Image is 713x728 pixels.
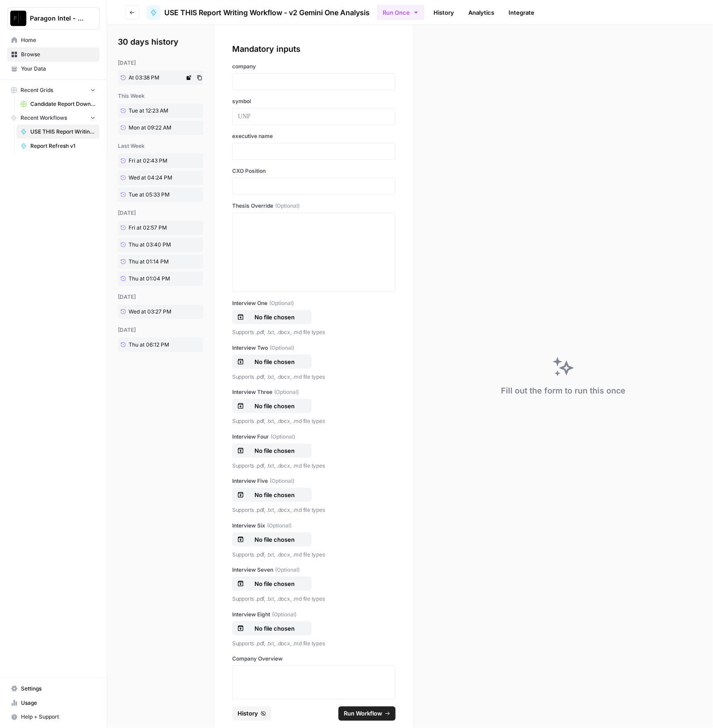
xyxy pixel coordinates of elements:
span: USE THIS Report Writing Workflow - v2 Gemini One Analysis [164,7,370,18]
span: Candidate Report Download Sheet [30,100,96,108]
div: [DATE] [118,59,203,67]
label: Thesis Override [232,202,396,210]
a: Thu at 03:40 PM [118,238,184,252]
button: No file chosen [232,621,312,636]
a: At 03:38 PM [118,71,184,85]
p: Supports .pdf, .txt, .docx, .md file types [232,506,396,515]
a: Thu at 01:14 PM [118,255,184,269]
button: History [232,707,271,721]
p: No file chosen [246,624,303,633]
a: Fri at 02:57 PM [118,221,184,235]
p: No file chosen [246,313,303,322]
div: [DATE] [118,209,203,217]
a: Candidate Report Download Sheet [17,97,100,111]
span: Usage [21,699,96,707]
p: Supports .pdf, .txt, .docx, .md file types [232,372,396,381]
button: No file chosen [232,577,312,591]
label: Interview Eight [232,611,396,619]
a: Mon at 09:22 AM [118,121,184,135]
p: No file chosen [246,535,303,544]
span: Run Workflow [344,709,382,718]
span: Paragon Intel - Bill / Ty / [PERSON_NAME] R&D [30,14,84,23]
a: USE THIS Report Writing Workflow - v2 Gemini One Analysis [17,125,100,139]
span: (Optional) [275,566,300,574]
span: Fri at 02:43 PM [129,157,167,165]
button: Run Workflow [338,707,396,721]
span: Fri at 02:57 PM [129,224,167,232]
button: No file chosen [232,532,312,547]
span: History [238,709,258,718]
button: Workspace: Paragon Intel - Bill / Ty / Colby R&D [7,7,100,29]
label: Interview Six [232,522,396,530]
label: CXO Position [232,167,396,175]
span: Settings [21,685,96,693]
span: Thu at 03:40 PM [129,241,171,249]
p: Supports .pdf, .txt, .docx, .md file types [232,639,396,648]
span: Help + Support [21,713,96,721]
span: Wed at 04:24 PM [129,174,172,182]
button: Run Once [377,5,425,20]
p: No file chosen [246,579,303,588]
a: Settings [7,682,100,696]
p: No file chosen [246,402,303,410]
label: Company Overview [232,655,396,663]
button: No file chosen [232,443,312,458]
span: Tue at 05:33 PM [129,191,170,199]
button: No file chosen [232,488,312,502]
span: (Optional) [267,522,292,530]
a: Usage [7,696,100,710]
label: Interview Five [232,477,396,485]
p: No file chosen [246,446,303,455]
span: Recent Grids [21,86,53,94]
span: Recent Workflows [21,114,67,122]
div: this week [118,92,203,100]
span: At 03:38 PM [129,74,159,82]
p: Supports .pdf, .txt, .docx, .md file types [232,594,396,603]
span: USE THIS Report Writing Workflow - v2 Gemini One Analysis [30,128,96,136]
h2: 30 days history [118,36,203,48]
p: Supports .pdf, .txt, .docx, .md file types [232,417,396,426]
a: Report Refresh v1 [17,139,100,153]
span: Report Refresh v1 [30,142,96,150]
span: (Optional) [274,388,299,396]
a: Your Data [7,62,100,76]
span: Thu at 01:14 PM [129,258,169,266]
a: USE THIS Report Writing Workflow - v2 Gemini One Analysis [146,5,370,20]
span: (Optional) [271,433,295,441]
a: Thu at 01:04 PM [118,272,184,286]
span: (Optional) [275,202,300,210]
p: No file chosen [246,357,303,366]
span: Wed at 03:27 PM [129,308,171,316]
a: Fri at 02:43 PM [118,154,184,168]
button: Recent Grids [7,84,100,97]
button: Recent Workflows [7,111,100,125]
a: Thu at 06:12 PM [118,338,184,352]
label: symbol [232,97,396,105]
p: Supports .pdf, .txt, .docx, .md file types [232,328,396,337]
a: Tue at 05:33 PM [118,188,184,202]
button: No file chosen [232,310,312,324]
label: Interview Four [232,433,396,441]
a: Browse [7,47,100,62]
label: Interview One [232,299,396,307]
label: Interview Seven [232,566,396,574]
button: No file chosen [232,355,312,369]
div: Fill out the form to run this once [501,385,625,397]
p: Supports .pdf, .txt, .docx, .md file types [232,550,396,559]
div: [DATE] [118,293,203,301]
div: last week [118,142,203,150]
a: Wed at 04:24 PM [118,171,184,185]
a: Analytics [463,5,500,20]
span: (Optional) [269,299,294,307]
p: Supports .pdf, .txt, .docx, .md file types [232,461,396,470]
a: Integrate [503,5,540,20]
span: (Optional) [270,477,294,485]
label: executive name [232,132,396,140]
span: Your Data [21,65,96,73]
span: Browse [21,50,96,59]
button: Help + Support [7,710,100,724]
span: (Optional) [272,611,296,619]
p: No file chosen [246,490,303,499]
label: Interview Three [232,388,396,396]
span: Thu at 01:04 PM [129,275,170,283]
